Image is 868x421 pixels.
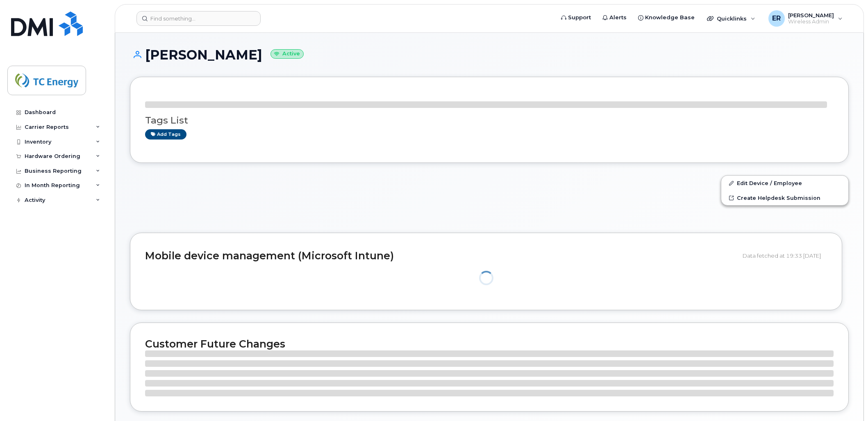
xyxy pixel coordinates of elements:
a: Create Helpdesk Submission [721,190,848,205]
h2: Mobile device management (Microsoft Intune) [145,250,736,262]
h2: Customer Future Changes [145,338,834,350]
h1: [PERSON_NAME] [130,48,849,62]
div: Data fetched at 19:33 [DATE] [743,248,827,263]
a: Edit Device / Employee [721,176,848,190]
h3: Tags List [145,115,834,126]
a: Add tags [145,129,186,140]
small: Active [270,49,304,59]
